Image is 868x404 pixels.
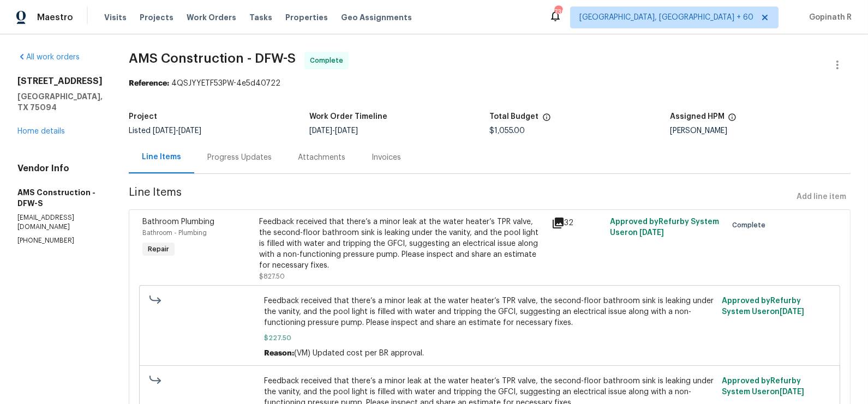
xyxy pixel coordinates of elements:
span: The total cost of line items that have been proposed by Opendoor. This sum includes line items th... [542,113,551,127]
span: Complete [310,55,348,66]
span: [GEOGRAPHIC_DATA], [GEOGRAPHIC_DATA] + 60 [579,12,753,23]
span: [DATE] [153,127,176,135]
span: Complete [732,220,770,231]
span: [DATE] [335,127,358,135]
span: The hpm assigned to this work order. [728,113,737,127]
div: 730 [554,7,562,17]
span: Approved by Refurby System User on [610,218,719,237]
span: [DATE] [639,229,664,237]
div: 32 [552,216,603,230]
span: $1,055.00 [490,127,525,135]
span: Tasks [249,14,272,21]
p: [PHONE_NUMBER] [17,236,103,245]
div: [PERSON_NAME] [670,127,851,135]
span: - [309,127,358,135]
h5: Assigned HPM [670,113,725,120]
div: Line Items [142,152,181,162]
span: Gopinath R [805,12,852,23]
span: Work Orders [187,12,236,23]
h5: Work Order Timeline [309,113,387,120]
span: Visits [104,12,127,23]
span: Projects [140,12,173,23]
div: Invoices [372,152,401,163]
a: All work orders [17,53,80,61]
span: Reason: [264,349,294,357]
span: (VM) Updated cost per BR approval. [294,349,424,357]
span: Feedback received that there’s a minor leak at the water heater’s TPR valve, the second-floor bat... [264,296,715,328]
h4: Vendor Info [17,163,103,174]
span: [DATE] [780,308,804,316]
span: Line Items [129,187,792,207]
span: AMS Construction - DFW-S [129,52,296,65]
span: Maestro [37,12,73,23]
span: Listed [129,127,201,135]
div: Feedback received that there’s a minor leak at the water heater’s TPR valve, the second-floor bat... [259,216,544,271]
span: $827.50 [259,273,285,280]
span: Bathroom Plumbing [142,218,214,226]
span: Approved by Refurby System User on [722,377,804,396]
p: [EMAIL_ADDRESS][DOMAIN_NAME] [17,213,103,232]
span: $227.50 [264,333,715,343]
span: Repair [143,244,173,255]
span: [DATE] [309,127,332,135]
b: Reference: [129,80,169,87]
span: Bathroom - Plumbing [142,230,207,236]
h2: [STREET_ADDRESS] [17,76,103,87]
h5: [GEOGRAPHIC_DATA], TX 75094 [17,91,103,113]
h5: Total Budget [490,113,539,120]
span: Properties [285,12,328,23]
h5: Project [129,113,157,120]
span: Geo Assignments [341,12,412,23]
div: 4QSJYYETF53PW-4e5d40722 [129,78,851,89]
span: Approved by Refurby System User on [722,297,804,316]
div: Attachments [298,152,345,163]
span: [DATE] [178,127,201,135]
span: [DATE] [780,388,804,396]
div: Progress Updates [207,152,272,163]
h5: AMS Construction - DFW-S [17,187,103,209]
a: Home details [17,128,65,135]
span: - [153,127,201,135]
